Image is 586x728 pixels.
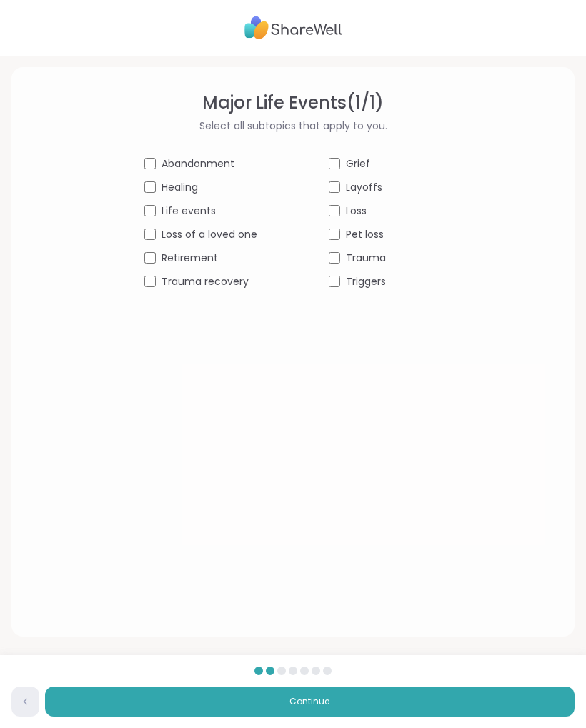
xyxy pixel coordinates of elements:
[346,180,382,195] span: Layoffs
[346,251,386,266] span: Trauma
[346,274,386,289] span: Triggers
[346,204,367,219] span: Loss
[346,156,370,171] span: Grief
[202,90,384,116] span: Major Life Events ( 1 / 1 )
[162,274,249,289] span: Trauma recovery
[162,180,198,195] span: Healing
[162,227,257,242] span: Loss of a loved one
[199,119,387,134] span: Select all subtopics that apply to you.
[162,251,218,266] span: Retirement
[162,156,234,171] span: Abandonment
[244,11,342,44] img: ShareWell Logo
[162,204,216,219] span: Life events
[45,687,575,717] button: Continue
[289,695,329,708] span: Continue
[346,227,384,242] span: Pet loss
